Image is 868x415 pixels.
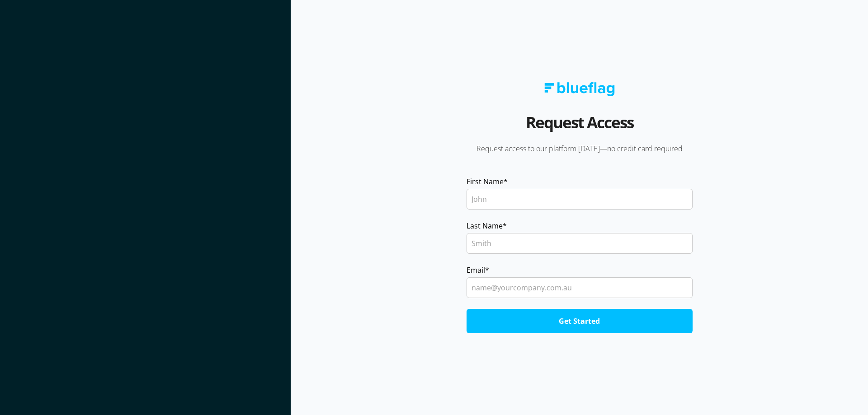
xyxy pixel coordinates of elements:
[467,309,693,333] input: Get Started
[467,189,693,210] input: John
[454,144,705,154] p: Request access to our platform [DATE]—no credit card required
[526,110,633,144] h2: Request Access
[544,82,615,96] img: Blue Flag logo
[467,233,693,254] input: Smith
[467,277,693,298] input: name@yourcompany.com.au
[467,220,503,231] span: Last Name
[467,176,504,187] span: First Name
[467,265,485,275] span: Email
